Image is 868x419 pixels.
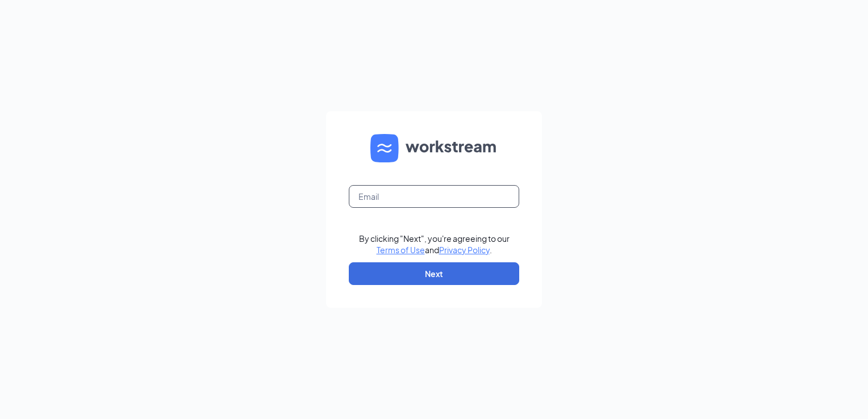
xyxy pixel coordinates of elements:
a: Privacy Policy [439,245,490,255]
img: WS logo and Workstream text [370,134,498,162]
input: Email [349,185,519,208]
a: Terms of Use [377,245,425,255]
div: By clicking "Next", you're agreeing to our and . [359,233,510,255]
button: Next [349,262,519,285]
